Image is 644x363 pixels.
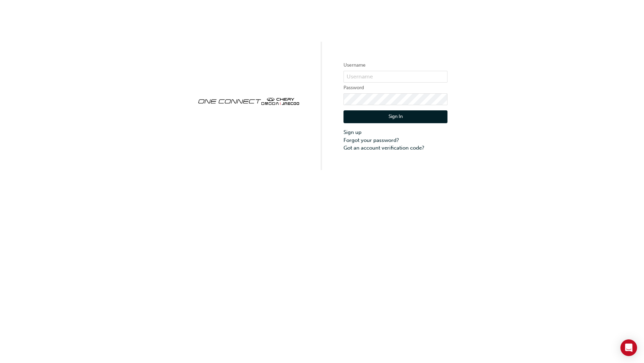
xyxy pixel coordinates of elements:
[343,110,447,124] button: Sign In
[343,144,447,152] a: Got an account verification code?
[343,71,447,83] input: Username
[343,84,447,92] label: Password
[620,339,637,356] div: Open Intercom Messenger
[343,136,447,144] a: Forgot your password?
[197,92,301,110] img: oneconnect
[343,128,447,136] a: Sign up
[343,61,447,69] label: Username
